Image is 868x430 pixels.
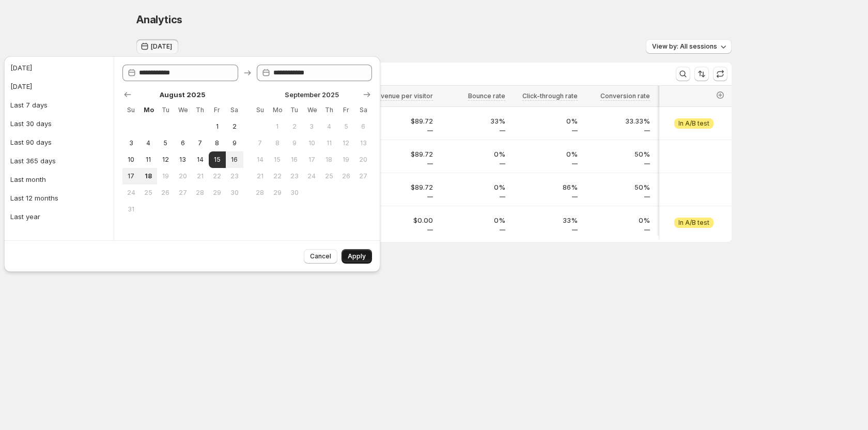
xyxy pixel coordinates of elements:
[286,168,303,185] button: Tuesday September 23 2025
[355,135,372,151] button: Saturday September 13 2025
[303,151,320,168] button: Wednesday September 17 2025
[213,189,222,197] span: 29
[320,151,337,168] button: Thursday September 18 2025
[10,63,32,73] div: [DATE]
[676,67,690,81] button: Search and filter results
[7,152,111,169] button: Last 365 days
[139,135,157,151] button: Monday August 4 2025
[600,92,650,100] span: Conversion rate
[157,168,174,185] button: Tuesday August 19 2025
[7,171,111,188] button: Last month
[367,215,433,225] p: $0.00
[256,189,265,197] span: 28
[191,102,208,118] th: Thursday
[122,151,139,168] button: Sunday August 10 2025
[324,106,333,114] span: Th
[439,182,505,192] p: 0%
[209,102,226,118] th: Friday
[303,168,320,185] button: Wednesday September 24 2025
[10,174,46,185] div: Last month
[290,122,299,131] span: 2
[359,106,368,114] span: Sa
[290,156,299,164] span: 16
[355,118,372,135] button: Saturday September 6 2025
[348,252,366,260] span: Apply
[195,156,204,164] span: 14
[151,42,172,51] span: [DATE]
[269,151,286,168] button: Monday September 15 2025
[337,102,354,118] th: Friday
[195,172,204,180] span: 21
[122,102,139,118] th: Sunday
[127,189,135,197] span: 24
[304,249,337,264] button: Cancel
[355,102,372,118] th: Saturday
[7,208,111,225] button: Last year
[139,151,157,168] button: Monday August 11 2025
[256,106,265,114] span: Su
[161,172,170,180] span: 19
[252,151,269,168] button: Sunday September 14 2025
[303,135,320,151] button: Wednesday September 10 2025
[439,215,505,225] p: 0%
[342,249,372,264] button: Apply
[226,185,243,201] button: Saturday August 30 2025
[178,189,187,197] span: 27
[226,135,243,151] button: Saturday August 9 2025
[307,106,316,114] span: We
[324,122,333,131] span: 4
[269,185,286,201] button: Monday September 29 2025
[195,139,204,147] span: 7
[320,168,337,185] button: Thursday September 25 2025
[127,139,135,147] span: 3
[144,172,152,180] span: 18
[342,156,350,164] span: 19
[174,185,191,201] button: Wednesday August 27 2025
[468,92,505,100] span: Bounce rate
[355,168,372,185] button: Saturday September 27 2025
[209,135,226,151] button: Friday August 8 2025
[307,139,316,147] span: 10
[310,252,331,260] span: Cancel
[320,118,337,135] button: Thursday September 4 2025
[303,118,320,135] button: Wednesday September 3 2025
[320,135,337,151] button: Thursday September 11 2025
[144,139,152,147] span: 4
[10,100,48,110] div: Last 7 days
[303,102,320,118] th: Wednesday
[324,156,333,164] span: 18
[342,122,350,131] span: 5
[161,156,170,164] span: 12
[10,193,58,203] div: Last 12 months
[359,139,368,147] span: 13
[342,106,350,114] span: Fr
[252,185,269,201] button: Sunday September 28 2025
[174,135,191,151] button: Wednesday August 6 2025
[359,122,368,131] span: 6
[359,172,368,180] span: 27
[290,139,299,147] span: 9
[230,139,239,147] span: 9
[122,168,139,185] button: Sunday August 17 2025
[290,189,299,197] span: 30
[157,135,174,151] button: Tuesday August 5 2025
[286,135,303,151] button: Tuesday September 9 2025
[127,156,135,164] span: 10
[256,172,265,180] span: 21
[360,87,374,102] button: Show next month, October 2025
[273,106,282,114] span: Mo
[10,211,40,222] div: Last year
[10,156,56,166] div: Last 365 days
[213,172,222,180] span: 22
[226,118,243,135] button: Saturday August 2 2025
[195,106,204,114] span: Th
[178,139,187,147] span: 6
[178,156,187,164] span: 13
[324,139,333,147] span: 11
[230,172,239,180] span: 23
[226,168,243,185] button: Saturday August 23 2025
[256,139,265,147] span: 7
[10,81,32,91] div: [DATE]
[678,119,709,128] span: In A/B test
[252,168,269,185] button: Sunday September 21 2025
